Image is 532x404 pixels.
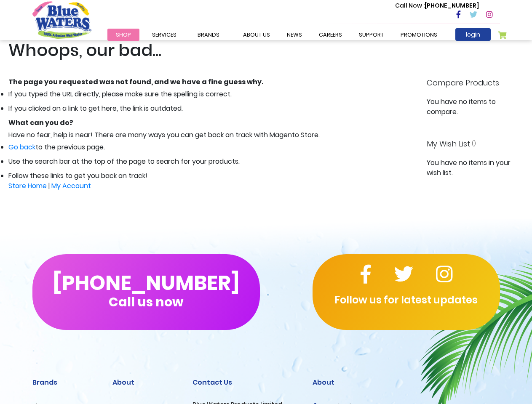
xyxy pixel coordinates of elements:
div: You have no items to compare. [427,97,524,117]
span: Services [152,31,176,39]
span: Call Now : [395,1,425,10]
a: Brands [189,29,228,41]
h2: About [112,378,180,386]
span: | [48,181,50,191]
a: store logo [32,1,91,38]
a: Go back [8,142,35,152]
h2: About [313,378,500,386]
li: to the previous page. [8,142,416,152]
h2: Brands [32,378,100,386]
a: about us [235,29,278,41]
a: Shop [107,29,139,41]
a: Promotions [392,29,446,41]
li: If you clicked on a link to get here, the link is outdated. [8,104,416,114]
a: Store Home [8,181,47,191]
p: Follow us for latest updates [313,292,500,308]
a: My Account [51,181,91,191]
span: Whoops, our bad... [8,38,161,62]
button: [PHONE_NUMBER]Call us now [32,254,260,330]
a: login [455,28,491,41]
li: Use the search bar at the top of the page to search for your products. [8,157,416,167]
li: Follow these links to get you back on track! [8,171,416,191]
a: News [278,29,310,41]
span: Shop [116,31,131,39]
h2: Contact Us [192,378,300,386]
li: If you typed the URL directly, please make sure the spelling is correct. [8,89,416,99]
dd: Have no fear, help is near! There are many ways you can get back on track with Magento Store. [8,130,416,140]
div: You have no items in your wish list. [427,158,524,178]
span: Brands [198,31,219,39]
strong: My Wish List [427,138,470,149]
dt: What can you do? [8,118,416,128]
strong: Compare Products [427,77,499,88]
a: support [350,29,392,41]
dt: The page you requested was not found, and we have a fine guess why. [8,77,416,87]
span: Call us now [109,300,183,304]
a: Services [144,29,185,41]
p: [PHONE_NUMBER] [395,1,479,10]
a: careers [310,29,350,41]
